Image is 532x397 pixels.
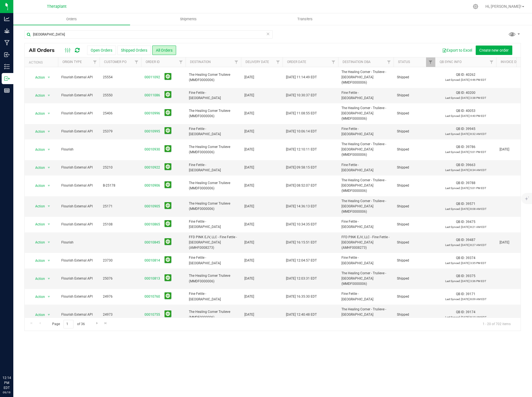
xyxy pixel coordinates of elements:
span: The Healing Corner Trulieve (MMDF0000006) [189,108,238,119]
span: 25379 [103,129,138,134]
a: Filter [90,57,100,67]
span: 39171 [466,292,475,296]
span: QB ID: [456,181,465,185]
span: Fine Fettle - [GEOGRAPHIC_DATA] [341,90,390,101]
span: Shipped [397,75,432,80]
span: Flourish External API [61,93,96,98]
span: B-25178 [103,183,138,188]
inline-svg: Inventory [4,64,10,69]
a: Invoice Date [501,60,522,64]
span: Shipped [397,183,432,188]
span: 39487 [466,238,475,242]
a: 00011086 [145,93,160,98]
span: [DATE] 10:30:37 EDT [286,93,317,98]
span: Flourish External API [61,312,96,317]
a: QB Sync Info [440,60,462,64]
span: The Healing Corner Trulieve (MMDF0000006) [189,180,238,191]
span: Last Synced: [445,316,460,319]
span: select [45,311,52,319]
span: 25554 [103,75,138,80]
span: Shipped [397,312,432,317]
span: select [45,164,52,172]
div: Actions [29,61,56,64]
a: 00010995 [145,129,160,134]
a: 00010865 [145,222,160,227]
a: Filter [329,57,338,67]
span: Create new order [479,48,509,52]
span: Action [30,110,45,117]
span: Shipped [397,111,432,116]
span: select [45,128,52,135]
span: [DATE] 8:34 AM EDT [461,169,487,172]
span: 25171 [103,204,138,209]
a: 00010930 [145,147,160,152]
span: Shipped [397,129,432,134]
span: Shipped [397,147,432,152]
span: Fine Fettle - [GEOGRAPHIC_DATA] [341,255,390,266]
span: Last Synced: [445,225,460,228]
span: Fine Fettle - [GEOGRAPHIC_DATA] [189,126,238,137]
span: Fine Fettle - [GEOGRAPHIC_DATA] [341,126,390,137]
a: Orders [13,13,130,25]
span: QB ID: [456,73,465,77]
a: 00010922 [145,165,160,170]
inline-svg: Inbound [4,52,10,57]
span: Fine Fettle - [GEOGRAPHIC_DATA] [189,255,238,266]
a: 00010996 [145,111,160,116]
span: Flourish [61,147,96,152]
inline-svg: Outbound [4,76,10,81]
span: Action [30,220,45,228]
span: [DATE] 08:52:07 EDT [286,183,317,188]
span: Flourish External API [61,222,96,227]
span: QB ID: [456,109,465,113]
span: Last Synced: [445,187,460,190]
span: Last Synced: [445,298,460,301]
a: 00011092 [145,75,160,80]
div: Manage settings [472,4,479,9]
span: Fine Fettle - [GEOGRAPHIC_DATA] [341,219,390,230]
span: select [45,74,52,81]
span: 40053 [466,109,475,113]
span: Last Synced: [445,132,460,135]
span: QB ID: [456,127,465,131]
span: 40262 [466,73,475,77]
iframe: Resource center unread badge [16,352,23,358]
span: 39788 [466,181,475,185]
span: Shipped [397,276,432,281]
span: [DATE] 8:08 AM EDT [461,207,487,210]
span: QB ID: [456,292,465,296]
span: [DATE] 8:32 AM EDT [461,132,487,135]
a: Filter [176,57,186,67]
span: Action [30,182,45,190]
span: Flourish External API [61,111,96,116]
span: select [45,275,52,283]
span: [DATE] 4:40 PM EDT [461,114,486,117]
span: [DATE] 4:46 PM EDT [461,78,486,81]
span: [DATE] [244,93,254,98]
span: Fine Fettle - [GEOGRAPHIC_DATA] [189,291,238,302]
span: Last Synced: [445,169,460,172]
span: Last Synced: [445,114,460,117]
span: Action [30,92,45,99]
span: Shipped [397,165,432,170]
span: [DATE] 16:15:51 EDT [286,240,317,245]
span: [DATE] [500,147,509,152]
span: Shipped [397,222,432,227]
span: [DATE] [244,222,254,227]
span: [DATE] 11:08:55 EDT [286,111,317,116]
span: Action [30,275,45,283]
span: 39786 [466,145,475,149]
span: [DATE] 3:38 PM EDT [461,96,486,99]
span: Fine Fettle - [GEOGRAPHIC_DATA] [189,162,238,173]
span: 39945 [466,127,475,131]
span: 39375 [466,274,475,278]
span: QB ID: [456,91,465,95]
span: Shipped [397,240,432,245]
a: Go to the last page [102,320,110,327]
span: Action [30,238,45,246]
a: Order ID [146,60,160,64]
a: Customer PO [104,60,126,64]
span: 39174 [466,310,475,314]
span: Flourish External API [61,165,96,170]
span: Flourish External API [61,204,96,209]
